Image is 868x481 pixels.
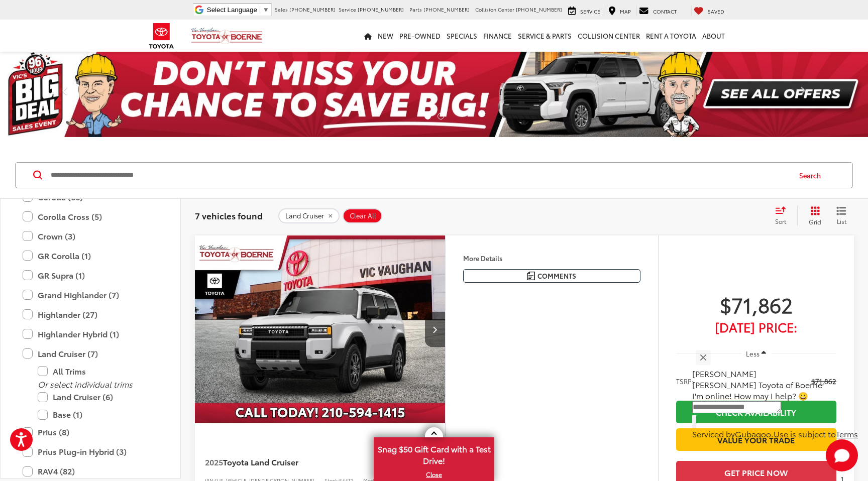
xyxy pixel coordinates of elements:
[23,306,158,323] label: Highlander (27)
[409,6,422,13] span: Parts
[38,406,158,423] label: Base (1)
[797,206,829,226] button: Grid View
[263,6,269,14] span: ▼
[811,376,836,386] span: $71,862
[260,6,260,14] span: ​
[423,6,470,13] span: [PHONE_NUMBER]
[480,20,515,52] a: Finance
[676,292,836,317] span: $71,862
[38,363,158,380] label: All Trims
[207,6,269,14] a: Select Language​
[23,325,158,343] label: Highlander Hybrid (1)
[375,438,493,469] span: Snag $50 Gift Card with a Test Drive!
[38,378,133,390] i: Or select individual trims
[350,212,376,220] span: Clear All
[205,456,223,467] span: 2025
[223,456,298,467] span: Toyota Land Cruiser
[275,6,288,13] span: Sales
[676,376,694,386] span: TSRP:
[23,208,158,225] label: Corolla Cross (5)
[38,388,158,406] label: Land Cruiser (6)
[194,235,446,424] img: 2025 Toyota Land Cruiser Base
[143,20,180,52] img: Toyota
[339,6,356,13] span: Service
[537,271,576,281] span: Comments
[475,6,514,13] span: Collision Center
[396,20,444,52] a: Pre-Owned
[746,349,759,358] span: Less
[425,312,445,347] button: Next image
[23,345,158,363] label: Land Cruiser (7)
[343,208,382,223] button: Clear All
[23,286,158,304] label: Grand Highlander (7)
[194,235,446,423] a: 2025 Toyota Land Cruiser Base2025 Toyota Land Cruiser Base2025 Toyota Land Cruiser Base2025 Toyot...
[361,20,375,52] a: Home
[289,6,336,13] span: [PHONE_NUMBER]
[676,401,836,423] a: Check Availability
[195,209,263,221] span: 7 vehicles found
[708,8,724,15] span: Saved
[285,212,324,220] span: Land Cruiser
[358,6,404,13] span: [PHONE_NUMBER]
[836,217,846,225] span: List
[375,20,396,52] a: New
[191,27,263,45] img: Vic Vaughan Toyota of Boerne
[463,255,640,262] h4: More Details
[699,20,728,52] a: About
[207,6,257,14] span: Select Language
[606,6,633,16] a: Map
[566,6,603,16] a: Service
[580,8,600,15] span: Service
[194,235,446,423] div: 2025 Toyota Land Cruiser Base 0
[463,269,640,283] button: Comments
[741,344,772,363] button: Less
[205,456,400,467] a: 2025Toyota Land Cruiser
[278,208,340,223] button: remove Land%20Cruiser
[775,217,786,225] span: Sort
[636,6,679,16] a: Contact
[809,217,821,226] span: Grid
[50,163,790,187] input: Search by Make, Model, or Keyword
[575,20,643,52] a: Collision Center
[676,322,836,332] span: [DATE] Price:
[23,443,158,460] label: Prius Plug-in Hybrid (3)
[770,206,797,226] button: Select sort value
[826,439,858,471] svg: Start Chat
[516,6,562,13] span: [PHONE_NUMBER]
[790,163,835,188] button: Search
[653,8,677,15] span: Contact
[829,206,854,226] button: List View
[23,267,158,284] label: GR Supra (1)
[23,462,158,480] label: RAV4 (82)
[444,20,480,52] a: Specials
[23,227,158,245] label: Crown (3)
[643,20,699,52] a: Rent a Toyota
[23,423,158,441] label: Prius (8)
[691,6,727,16] a: My Saved Vehicles
[527,272,535,280] img: Comments
[620,8,631,15] span: Map
[826,439,858,471] button: Toggle Chat Window
[23,247,158,265] label: GR Corolla (1)
[515,20,575,52] a: Service & Parts: Opens in a new tab
[676,428,836,451] a: Value Your Trade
